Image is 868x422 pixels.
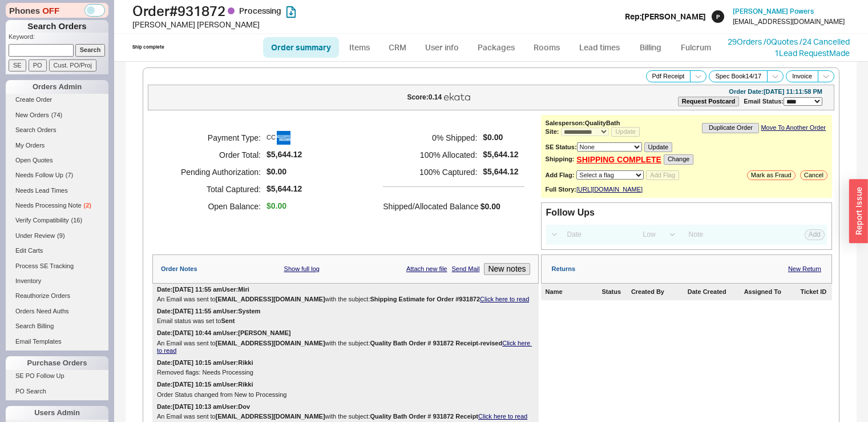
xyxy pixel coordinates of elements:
input: Date [561,227,634,242]
div: Date Created [688,288,742,296]
h5: Shipped/Allocated Balance [383,198,478,214]
button: Spec Book14/17 [709,70,768,82]
a: Under Review(9) [6,230,108,242]
span: ( 7 ) [66,172,73,178]
span: Process SE Tracking [15,262,74,269]
span: $0.00 [483,133,518,142]
button: New notes [484,263,530,275]
div: Order Date: [DATE] 11:11:58 PM [729,88,822,95]
a: SHIPPING COMPLETE [576,155,661,165]
span: $0.00 [267,201,286,211]
b: [EMAIL_ADDRESS][DOMAIN_NAME] [216,340,325,347]
span: ( 74 ) [51,112,63,118]
h5: 0 % Shipped: [383,129,477,146]
div: Status [601,288,628,296]
a: CRM [381,37,414,58]
div: Date: [DATE] 10:13 am User: Dov [157,403,250,411]
span: Needs Follow Up [15,172,63,178]
span: Cancel [804,172,823,179]
a: [PERSON_NAME] Powers [733,7,814,15]
span: Mark as Fraud [751,172,792,179]
a: Lead times [571,37,628,58]
div: Date: [DATE] 11:55 am User: Miri [157,286,249,293]
span: CC [267,131,290,145]
a: [URL][DOMAIN_NAME] [576,186,643,193]
span: $5,644.12 [483,167,518,177]
b: Quality Bath Order # 931872 Receipt-revised [370,340,502,347]
b: [EMAIL_ADDRESS][DOMAIN_NAME] [216,413,325,420]
span: $5,644.12 [267,184,302,194]
span: $5,644.12 [267,150,302,160]
h5: 100 % Captured: [383,164,477,181]
div: Follow Ups [546,208,595,218]
div: Order Status changed from New to Processing [157,391,534,399]
a: User info [417,37,467,58]
a: Move To Another Order [761,124,826,132]
b: Site: [546,128,559,135]
button: Add Flag [646,170,679,180]
button: Update [611,127,639,137]
a: My Orders [6,140,108,152]
h5: 100 % Allocated: [383,146,477,164]
b: Shipping Estimate for Order #931872 [370,296,480,302]
b: Add Flag: [546,172,575,178]
a: Inventory [6,275,108,287]
b: Quality Bath Order # 931872 Receipt [370,413,478,420]
div: Email status was set to [157,317,534,325]
p: Keyword: [9,33,108,44]
a: Verify Compatibility(16) [6,214,108,226]
a: Needs Processing Note(2) [6,200,108,212]
a: SE PO Follow Up [6,370,108,382]
div: Date: [DATE] 10:15 am User: Rikki [157,381,253,388]
h1: Search Orders [6,20,108,33]
span: Email Status: [744,98,784,105]
button: Add [805,229,825,240]
b: Sent [221,317,235,324]
div: Purchase Orders [6,356,108,370]
div: Users Admin [6,406,108,420]
a: Edit Carts [6,245,108,257]
a: 29Orders /0Quotes /24 Cancelled [728,37,850,46]
b: Shipping: [546,156,575,163]
span: $0.00 [481,202,500,211]
span: Needs Processing Note [15,202,82,209]
a: Attach new file [406,265,447,273]
button: Update [644,142,672,152]
a: Click here to read [478,413,527,420]
b: [EMAIL_ADDRESS][DOMAIN_NAME] [216,296,325,302]
div: Rep: [PERSON_NAME] [625,11,706,22]
span: Verify Compatibility [15,217,69,224]
span: Pdf Receipt [652,73,685,80]
input: PO [29,59,47,71]
h5: Pending Authorization: [167,164,261,181]
b: Salesperson: QualityBath [546,120,620,126]
a: Create Order [6,94,108,106]
h5: Order Total: [167,146,261,164]
a: Click here to read [480,296,529,302]
span: ( 16 ) [71,217,83,224]
a: New Return [788,265,821,273]
div: An Email was sent to with the subject: [157,340,534,355]
div: Name [546,288,600,296]
button: Duplicate Order [702,123,759,133]
span: ( 2 ) [84,202,91,209]
span: ( 9 ) [57,232,64,239]
a: Email Templates [6,336,108,348]
div: Phones [6,3,108,18]
a: Fulcrum [673,37,720,58]
a: New Orders(74) [6,109,108,121]
span: Add [809,230,821,238]
a: Click here to read [157,340,532,354]
a: Needs Follow Up(7) [6,169,108,181]
div: Score: 0.14 [407,94,442,101]
div: Created By [631,288,685,296]
span: Under Review [15,232,55,239]
a: Search Billing [6,320,108,332]
span: [PERSON_NAME] Powers [733,7,814,15]
div: Date: [DATE] 11:55 am User: System [157,308,260,315]
span: Invoice [792,73,812,80]
div: Date: [DATE] 10:15 am User: Rikki [157,359,253,367]
a: PO Search [6,385,108,397]
div: Full Story: [546,186,576,193]
a: Order summary [263,37,339,58]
